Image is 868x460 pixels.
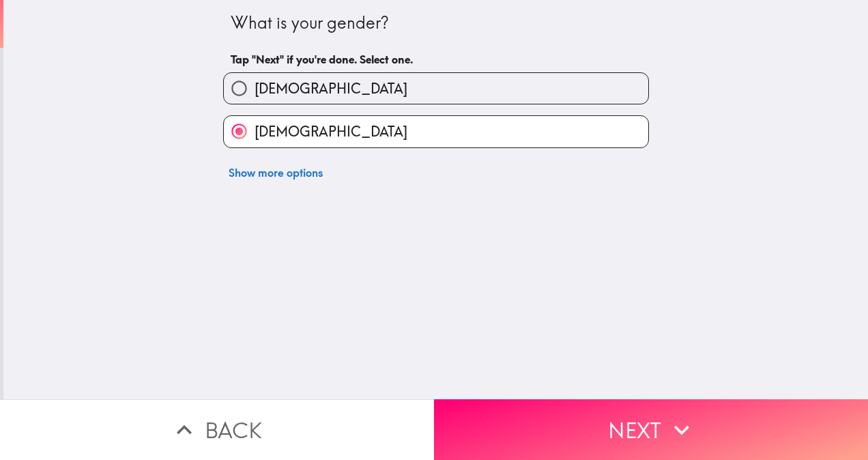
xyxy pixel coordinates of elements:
[224,116,648,147] button: [DEMOGRAPHIC_DATA]
[224,73,648,104] button: [DEMOGRAPHIC_DATA]
[231,52,641,67] h6: Tap "Next" if you're done. Select one.
[255,122,407,141] span: [DEMOGRAPHIC_DATA]
[223,159,328,186] button: Show more options
[255,79,407,98] span: [DEMOGRAPHIC_DATA]
[434,399,868,460] button: Next
[231,12,641,35] div: What is your gender?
